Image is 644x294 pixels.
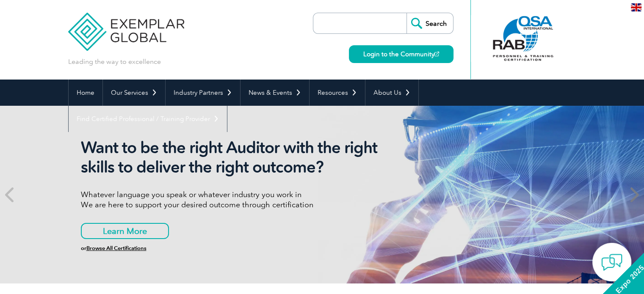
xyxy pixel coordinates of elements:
a: Resources [310,80,365,106]
a: Find Certified Professional / Training Provider [69,106,227,132]
input: Search [406,13,453,33]
img: contact-chat.png [601,252,622,273]
h6: or [81,245,398,251]
a: Industry Partners [166,80,240,106]
img: open_square.png [434,52,439,56]
a: Login to the Community [349,45,453,63]
p: Leading the way to excellence [68,57,161,66]
a: Home [69,80,102,106]
p: Whatever language you speak or whatever industry you work in We are here to support your desired ... [81,190,398,210]
a: Learn More [81,223,169,239]
h2: Want to be the right Auditor with the right skills to deliver the right outcome? [81,138,398,177]
a: News & Events [240,80,309,106]
a: Browse All Certifications [86,245,146,251]
img: en [631,3,641,11]
a: Our Services [103,80,165,106]
a: About Us [365,80,418,106]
